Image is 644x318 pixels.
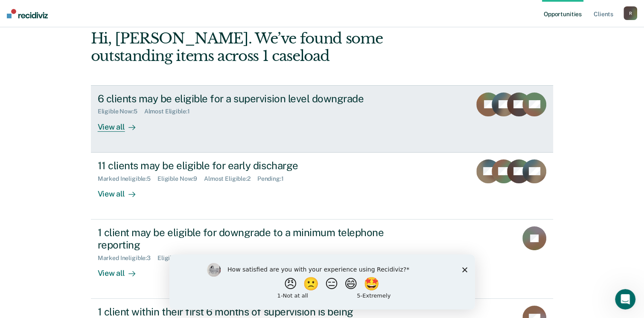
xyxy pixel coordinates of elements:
[157,175,204,182] div: Eligible Now : 9
[98,108,144,115] div: Eligible Now : 5
[257,175,291,182] div: Pending : 1
[91,153,554,220] a: 11 clients may be eligible for early dischargeMarked Ineligible:5Eligible Now:9Almost Eligible:2P...
[98,115,146,132] div: View all
[98,261,146,278] div: View all
[98,93,397,105] div: 6 clients may be eligible for a supervision level downgrade
[98,159,397,172] div: 11 clients may be eligible for early discharge
[157,254,203,262] div: Eligible Now : 1
[169,254,475,309] iframe: Survey by Kim from Recidiviz
[91,85,554,153] a: 6 clients may be eligible for a supervision level downgradeEligible Now:5Almost Eligible:1View all
[624,6,637,20] button: R
[91,30,461,65] div: Hi, [PERSON_NAME]. We’ve found some outstanding items across 1 caseload
[7,9,48,18] img: Recidiviz
[204,175,257,182] div: Almost Eligible : 2
[98,254,157,262] div: Marked Ineligible : 3
[144,108,197,115] div: Almost Eligible : 1
[98,182,146,199] div: View all
[98,226,397,251] div: 1 client may be eligible for downgrade to a minimum telephone reporting
[91,220,554,299] a: 1 client may be eligible for downgrade to a minimum telephone reportingMarked Ineligible:3Eligibl...
[98,175,157,182] div: Marked Ineligible : 5
[615,289,635,309] iframe: Intercom live chat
